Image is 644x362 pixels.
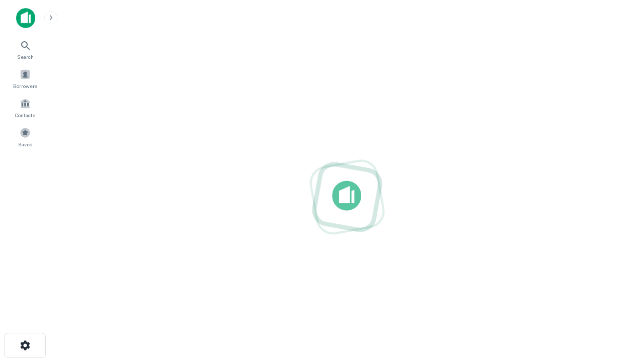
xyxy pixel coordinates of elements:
[594,249,644,298] iframe: Chat Widget
[15,111,35,119] span: Contacts
[3,65,47,92] a: Borrowers
[3,123,47,150] a: Saved
[17,53,34,61] span: Search
[18,140,33,148] span: Saved
[3,36,47,63] a: Search
[3,94,47,121] a: Contacts
[13,82,37,90] span: Borrowers
[16,8,35,28] img: capitalize-icon.png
